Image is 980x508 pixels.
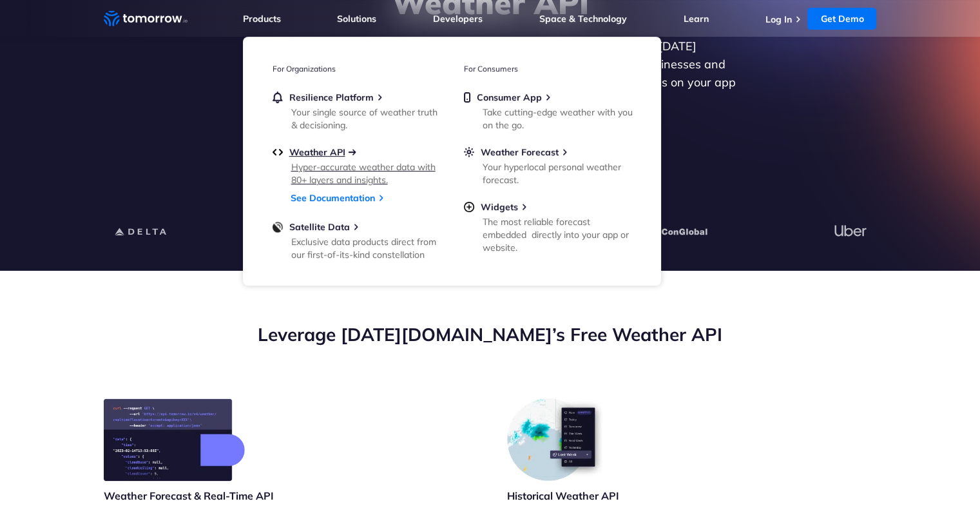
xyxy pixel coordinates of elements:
img: satellite-data-menu.png [273,221,283,233]
img: bell.svg [273,92,283,103]
div: Exclusive data products direct from our first-of-its-kind constellation [291,235,441,261]
div: The most reliable forecast embedded directly into your app or website. [483,215,633,254]
a: Home link [104,9,187,28]
img: api.svg [273,146,283,158]
a: Weather APIHyper-accurate weather data with 80+ layers and insights. [273,146,440,184]
div: Take cutting-edge weather with you on the go. [483,106,633,132]
img: mobile.svg [464,92,470,103]
a: Learn [684,13,709,24]
a: Products [243,13,281,24]
h3: For Consumers [464,64,631,73]
a: Space & Technology [539,13,627,24]
img: plus-circle.svg [464,201,474,213]
a: Consumer AppTake cutting-edge weather with you on the go. [464,92,631,129]
span: Resilience Platform [289,92,374,103]
span: Consumer App [477,92,542,103]
a: Satellite DataExclusive data products direct from our first-of-its-kind constellation [273,221,440,259]
a: Log In [765,14,791,25]
span: Weather API [289,146,345,158]
a: Resilience PlatformYour single source of weather truth & decisioning. [273,92,440,129]
h3: For Organizations [273,64,440,73]
a: See Documentation [291,192,375,204]
img: sun.svg [464,146,474,158]
div: Your single source of weather truth & decisioning. [291,106,441,132]
a: Weather ForecastYour hyperlocal personal weather forecast. [464,146,631,184]
span: Weather Forecast [481,146,559,158]
span: Satellite Data [289,221,350,233]
a: Get Demo [807,8,876,30]
div: Your hyperlocal personal weather forecast. [483,161,633,186]
h3: Weather Forecast & Real-Time API [104,489,274,503]
p: Get reliable and precise weather data through our free API. Count on [DATE][DOMAIN_NAME] for quic... [242,37,739,110]
h3: Historical Weather API [507,489,619,503]
a: Solutions [337,13,376,24]
span: Widgets [481,201,518,213]
a: WidgetsThe most reliable forecast embedded directly into your app or website. [464,201,631,251]
a: Developers [433,13,483,24]
div: Hyper-accurate weather data with 80+ layers and insights. [291,161,441,186]
h2: Leverage [DATE][DOMAIN_NAME]’s Free Weather API [104,322,877,347]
